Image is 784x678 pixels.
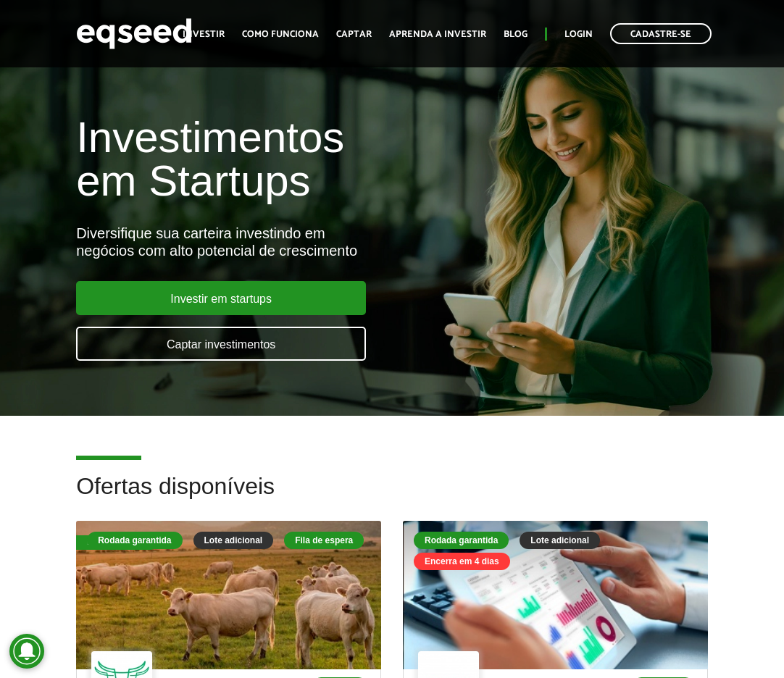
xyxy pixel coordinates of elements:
h1: Investimentos em Startups [76,116,446,203]
a: Investir [183,30,225,39]
a: Como funciona [242,30,319,39]
a: Investir em startups [76,281,366,315]
div: Fila de espera [76,535,157,550]
div: Encerra em 4 dias [414,553,510,570]
a: Blog [504,30,527,39]
img: EqSeed [76,14,192,53]
h2: Ofertas disponíveis [76,474,708,521]
div: Lote adicional [193,532,274,549]
div: Diversifique sua carteira investindo em negócios com alto potencial de crescimento [76,225,446,259]
div: Rodada garantida [87,532,182,549]
div: Lote adicional [520,532,600,549]
a: Aprenda a investir [389,30,486,39]
a: Captar [336,30,372,39]
a: Login [564,30,593,39]
a: Cadastre-se [610,23,712,44]
div: Fila de espera [284,532,364,549]
a: Captar investimentos [76,327,366,361]
div: Rodada garantida [414,532,509,549]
